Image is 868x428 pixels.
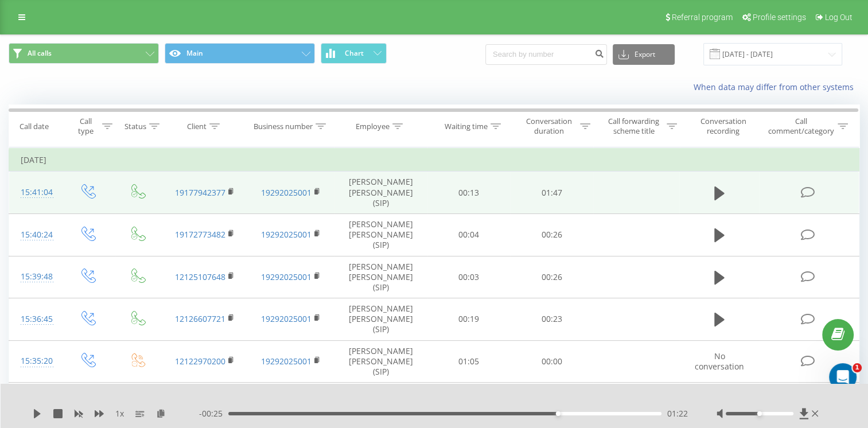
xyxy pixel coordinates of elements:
div: Conversation duration [520,116,577,136]
input: Search by number [485,44,607,65]
div: 15:35:20 [21,350,50,372]
td: [PERSON_NAME] [PERSON_NAME] (SIP) [334,172,427,214]
a: 19292025001 [261,271,312,282]
td: 03:44 [510,383,593,425]
div: Accessibility label [556,411,560,416]
div: Waiting time [445,122,488,131]
td: 00:04 [427,213,511,256]
span: 1 x [115,408,124,419]
a: 19172773482 [175,229,225,240]
td: 01:47 [510,172,593,214]
td: [GEOGRAPHIC_DATA] (Rentals) [162,383,248,425]
td: 00:26 [510,256,593,298]
td: [PERSON_NAME] [PERSON_NAME] (SIP) [334,298,427,341]
div: Client [187,122,207,131]
div: Call date [20,122,49,131]
span: 1 [853,363,862,372]
div: 15:40:24 [21,224,50,246]
td: 00:19 [427,298,511,341]
button: Main [165,43,315,64]
a: 12122970200 [175,356,225,367]
td: 00:26 [510,213,593,256]
td: 00:03 [427,256,511,298]
div: Call forwarding scheme title [604,116,664,136]
span: No conversation [695,351,744,372]
div: 15:39:48 [21,266,50,288]
span: Referral program [672,13,733,22]
td: 00:23 [510,298,593,341]
div: Call comment/category [768,116,835,136]
div: 15:36:45 [21,308,50,330]
div: Call type [72,116,99,136]
td: [PERSON_NAME] [PERSON_NAME] (SIP) [334,340,427,383]
span: 01:22 [667,408,688,419]
span: Profile settings [753,13,806,22]
span: Log Out [825,13,853,22]
td: [PERSON_NAME] [PERSON_NAME] (SIP) [334,213,427,256]
div: Status [124,122,146,131]
div: Accessibility label [757,411,762,416]
div: Employee [356,122,390,131]
td: [PERSON_NAME] [PERSON_NAME] (SIP) [334,256,427,298]
a: 19177942377 [175,187,225,198]
td: 00:00 [510,340,593,383]
div: Business number [254,122,313,131]
td: 00:13 [427,172,511,214]
td: 00:02 [427,383,511,425]
td: [DATE] [9,149,859,172]
span: All calls [28,49,52,58]
a: 19292025001 [261,313,312,324]
span: - 00:25 [199,408,228,419]
a: When data may differ from other systems [694,81,859,92]
a: 19292025001 [261,356,312,367]
a: 19292025001 [261,187,312,198]
a: 12125107648 [175,271,225,282]
a: 12126607721 [175,313,225,324]
span: Chart [345,49,364,57]
div: Conversation recording [690,116,757,136]
iframe: Intercom live chat [829,363,857,391]
a: 19292025001 [261,229,312,240]
button: Chart [321,43,387,64]
button: Export [613,44,675,65]
div: 15:41:04 [21,181,50,204]
button: All calls [9,43,159,64]
td: 01:05 [427,340,511,383]
td: [PERSON_NAME] [PERSON_NAME] (SIP) [334,383,427,425]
